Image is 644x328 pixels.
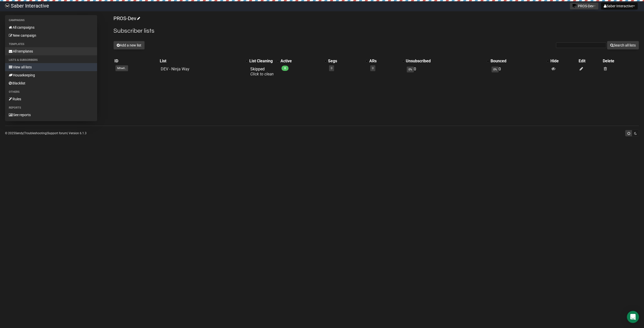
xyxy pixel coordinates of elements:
[331,67,332,70] a: 0
[5,79,97,87] a: Blacklist
[113,58,159,65] th: ID: No sort applied, sorting is disabled
[5,89,97,95] li: Others
[490,65,549,79] td: 0
[602,58,639,65] th: Delete: No sort applied, sorting is disabled
[5,41,97,47] li: Templates
[5,63,97,71] a: View all lists
[491,59,544,64] div: Bounced
[550,59,577,64] div: Hide
[549,58,578,65] th: Hide: No sort applied, sorting is disabled
[280,59,322,64] div: Active
[5,71,97,79] a: Housekeeping
[160,59,243,64] div: List
[327,58,368,65] th: Segs: No sort applied, activate to apply an ascending sort
[372,67,374,70] a: 0
[407,67,414,72] span: 0%
[248,58,279,65] th: List Cleaning: No sort applied, activate to apply an ascending sort
[601,3,638,10] button: Saber Interactive
[5,57,97,63] li: Lists & subscribers
[281,66,289,71] span: 0
[570,3,598,10] button: PROS-Dev
[627,311,639,323] div: Open Intercom Messenger
[159,58,248,65] th: List: No sort applied, activate to apply an ascending sort
[406,59,485,64] div: Unsubscribed
[249,59,274,64] div: List Cleaning
[114,59,158,64] div: ID
[115,65,128,71] span: Mhwll..
[113,26,639,35] h2: Subscriber lists
[5,130,87,136] p: © 2025 | | | Version 6.1.3
[15,131,23,135] a: Sendy
[405,58,490,65] th: Unsubscribed: No sort applied, activate to apply an ascending sort
[5,23,97,31] a: All campaigns
[279,58,327,65] th: Active: No sort applied, activate to apply an ascending sort
[24,131,47,135] a: Troubleshooting
[5,31,97,39] a: New campaign
[578,58,602,65] th: Edit: No sort applied, sorting is disabled
[405,65,490,79] td: 0
[369,59,400,64] div: ARs
[573,4,577,8] img: favicons
[161,67,189,71] a: DEV - Ninja Way
[5,95,97,103] a: Rules
[47,131,67,135] a: Support forum
[113,41,145,50] button: Add a new list
[328,59,363,64] div: Segs
[492,67,499,72] span: 0%
[113,15,139,21] a: PROS-Dev
[5,111,97,119] a: See reports
[490,58,549,65] th: Bounced: No sort applied, activate to apply an ascending sort
[5,17,97,23] li: Campaigns
[250,67,274,76] span: Skipped
[5,4,10,8] img: ec1bccd4d48495f5e7d53d9a520ba7e5
[5,47,97,55] a: All templates
[607,41,639,50] button: Search all lists
[250,72,274,76] a: Click to clean
[579,59,601,64] div: Edit
[603,59,638,64] div: Delete
[368,58,405,65] th: ARs: No sort applied, activate to apply an ascending sort
[5,105,97,111] li: Reports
